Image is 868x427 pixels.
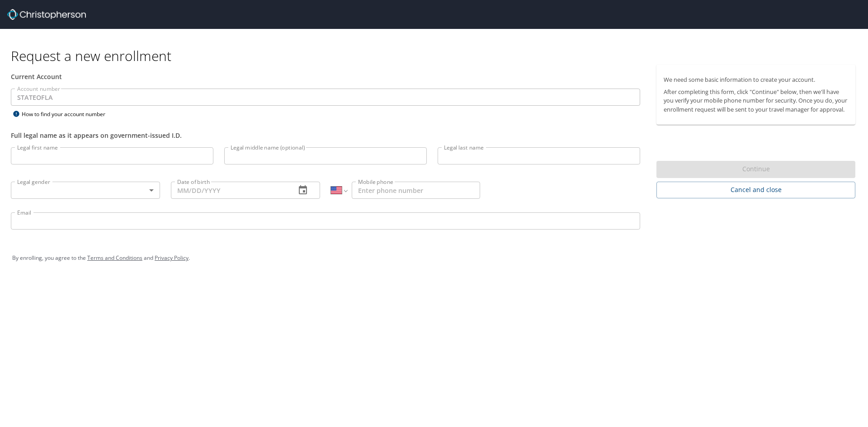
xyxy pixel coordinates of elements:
input: MM/DD/YYYY [171,182,288,199]
div: How to find your account number [11,108,124,120]
p: We need some basic information to create your account. [664,75,848,84]
p: After completing this form, click "Continue" below, then we'll have you verify your mobile phone ... [664,88,848,114]
img: cbt logo [7,9,86,20]
a: Terms and Conditions [87,254,142,262]
div: Full legal name as it appears on government-issued I.D. [11,131,640,140]
input: Enter phone number [352,182,480,199]
a: Privacy Policy [155,254,189,262]
div: ​ [11,182,160,199]
h1: Request a new enrollment [11,47,863,65]
button: Cancel and close [656,182,855,198]
div: By enrolling, you agree to the and . [12,247,856,269]
span: Cancel and close [664,184,848,196]
div: Current Account [11,72,640,81]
